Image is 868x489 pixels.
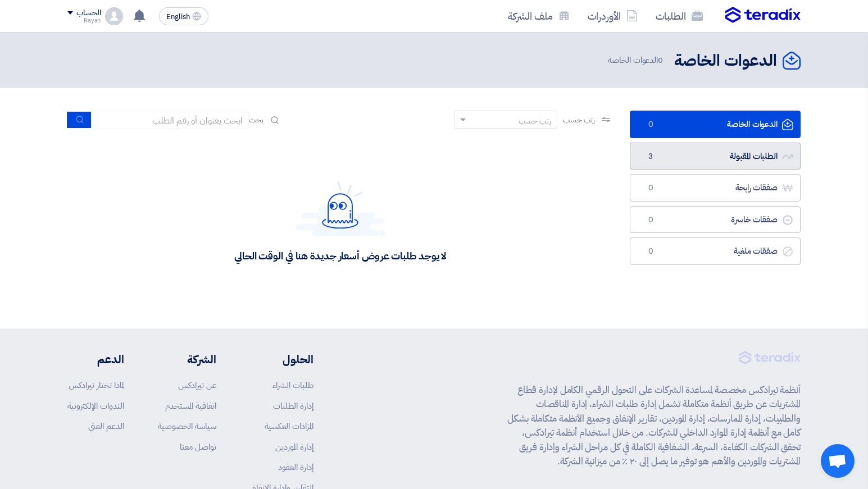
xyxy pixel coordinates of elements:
a: لماذا تختار تيرادكس [69,379,124,391]
input: ابحث بعنوان أو رقم الطلب [92,112,249,129]
img: profile_test.png [105,7,123,25]
span: رتب حسب [563,114,595,126]
span: 0 [644,246,657,257]
a: صفقات خاسرة0 [630,206,801,234]
li: الدعم [67,351,124,368]
span: 3 [644,151,657,162]
a: سياسة الخصوصية [158,420,216,432]
span: الدعوات الخاصة [608,54,665,67]
span: بحث [249,114,263,126]
li: الحلول [250,351,313,368]
a: الطلبات [647,3,712,29]
a: الطلبات المقبولة3 [630,143,801,170]
a: صفقات رابحة0 [630,174,801,202]
span: 0 [644,119,657,130]
div: Rayan [67,17,101,24]
div: Open chat [821,444,855,478]
a: اتفاقية المستخدم [165,400,216,412]
h2: الدعوات الخاصة [674,50,777,72]
a: ملف الشركة [499,3,579,29]
a: المزادات العكسية [265,420,313,432]
img: Teradix logo [725,7,801,24]
a: إدارة العقود [278,461,313,473]
li: الشركة [158,351,216,368]
a: تواصل معنا [180,441,216,453]
a: طلبات الشراء [272,379,313,391]
a: عن تيرادكس [178,379,216,391]
a: إدارة الطلبات [273,400,313,412]
span: 0 [644,182,657,194]
div: لا يوجد طلبات عروض أسعار جديدة هنا في الوقت الحالي [234,249,446,262]
button: English [159,7,208,25]
a: الدعوات الخاصة0 [630,111,801,138]
p: أنظمة تيرادكس مخصصة لمساعدة الشركات على التحول الرقمي الكامل لإدارة قطاع المشتريات عن طريق أنظمة ... [507,383,801,469]
div: الحساب [76,8,101,18]
span: English [166,13,190,21]
div: رتب حسب [519,115,551,127]
a: صفقات ملغية0 [630,237,801,265]
img: Hello [296,181,385,236]
a: الدعم الفني [88,420,124,432]
span: 0 [644,214,657,226]
a: الأوردرات [579,3,647,29]
span: 0 [658,54,663,66]
a: إدارة الموردين [275,441,313,453]
a: الندوات الإلكترونية [67,400,124,412]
